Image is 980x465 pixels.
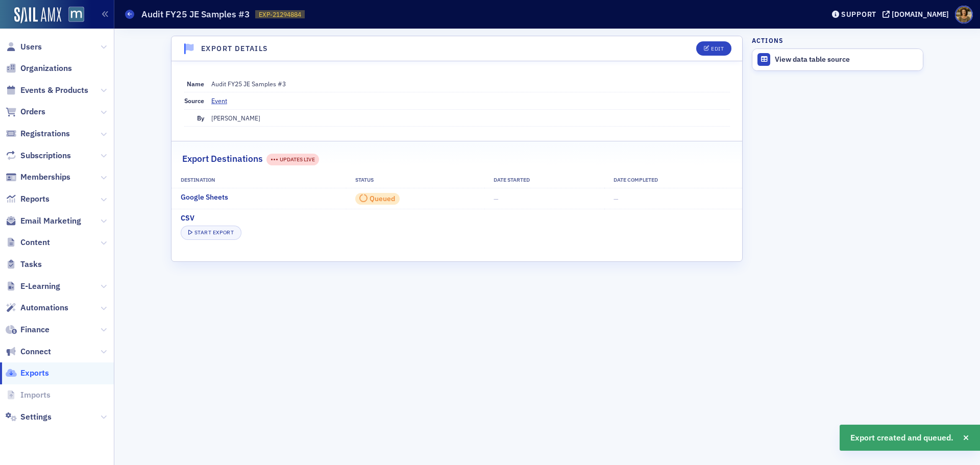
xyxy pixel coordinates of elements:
[20,128,70,139] span: Registrations
[6,324,50,335] a: Finance
[6,193,50,205] a: Reports
[6,281,60,292] a: E-Learning
[370,196,395,202] div: Queued
[355,193,400,205] div: 0 / 0 Rows
[711,46,724,52] div: Edit
[484,173,604,188] th: Date Started
[6,302,68,313] a: Automations
[346,173,484,188] th: Status
[20,281,60,292] span: E-Learning
[20,41,42,53] span: Users
[6,237,50,248] a: Content
[61,7,84,24] a: View Homepage
[6,259,42,270] a: Tasks
[20,63,72,74] span: Organizations
[211,96,235,105] a: Event
[20,172,70,183] span: Memberships
[883,11,952,18] button: [DOMAIN_NAME]
[850,432,953,444] span: Export created and queued.
[20,85,88,96] span: Events & Products
[201,43,268,54] h4: Export Details
[20,346,51,357] span: Connect
[68,7,84,22] img: SailAMX
[775,55,918,64] div: View data table source
[6,150,71,161] a: Subscriptions
[20,215,81,227] span: Email Marketing
[6,368,49,379] a: Exports
[184,96,204,105] span: Source
[20,237,50,248] span: Content
[6,106,45,117] a: Orders
[181,213,194,224] span: CSV
[6,215,81,227] a: Email Marketing
[20,389,51,401] span: Imports
[752,36,783,45] h4: Actions
[20,106,45,117] span: Orders
[14,7,61,23] img: SailAMX
[20,259,42,270] span: Tasks
[6,411,52,423] a: Settings
[604,173,742,188] th: Date Completed
[20,193,50,205] span: Reports
[6,41,42,53] a: Users
[614,194,619,203] span: —
[182,152,263,165] h2: Export Destinations
[6,128,70,139] a: Registrations
[266,154,319,165] div: UPDATES LIVE
[752,49,923,70] a: View data table source
[271,156,315,164] div: UPDATES LIVE
[20,411,52,423] span: Settings
[181,226,241,240] button: Start Export
[197,114,204,122] span: By
[171,173,346,188] th: Destination
[20,324,50,335] span: Finance
[6,85,88,96] a: Events & Products
[6,389,51,401] a: Imports
[696,41,731,56] button: Edit
[259,10,301,19] span: EXP-21294884
[841,10,876,19] div: Support
[141,8,250,20] h1: Audit FY25 JE Samples #3
[187,80,204,88] span: Name
[20,302,68,313] span: Automations
[20,150,71,161] span: Subscriptions
[494,194,499,203] span: —
[20,368,49,379] span: Exports
[955,6,973,23] span: Profile
[181,192,228,203] span: Google Sheets
[6,172,70,183] a: Memberships
[211,76,730,92] dd: Audit FY25 JE Samples #3
[211,110,730,126] dd: [PERSON_NAME]
[892,10,949,19] div: [DOMAIN_NAME]
[6,63,72,74] a: Organizations
[6,346,51,357] a: Connect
